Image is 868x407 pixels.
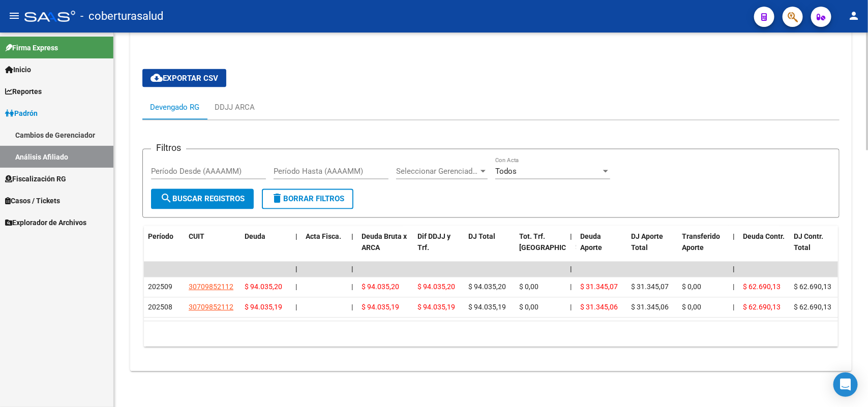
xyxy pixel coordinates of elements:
[515,226,566,271] datatable-header-cell: Tot. Trf. Bruto
[160,193,172,205] mat-icon: search
[245,283,282,291] span: $ 94.035,20
[519,233,588,253] span: Tot. Trf. [GEOGRAPHIC_DATA]
[130,45,852,371] div: Aportes y Contribuciones del Afiliado: 27276145377
[271,193,283,205] mat-icon: delete
[631,283,669,291] span: $ 31.345,07
[245,233,265,241] span: Deuda
[580,233,602,253] span: Deuda Aporte
[351,265,353,273] span: |
[362,233,407,253] span: Deuda Bruta x ARCA
[733,233,735,241] span: |
[151,141,186,155] h3: Filtros
[347,226,357,271] datatable-header-cell: |
[302,226,347,271] datatable-header-cell: Acta Fisca.
[794,283,831,291] span: $ 62.690,13
[570,303,572,311] span: |
[215,102,255,113] div: DDJJ ARCA
[468,233,495,241] span: DJ Total
[417,283,455,291] span: $ 94.035,20
[794,233,823,253] span: DJ Contr. Total
[5,42,58,53] span: Firma Express
[306,233,341,241] span: Acta Fisca.
[142,69,226,87] button: Exportar CSV
[295,303,297,311] span: |
[160,195,245,204] span: Buscar Registros
[245,303,282,311] span: $ 94.035,19
[678,226,729,271] datatable-header-cell: Transferido Aporte
[580,283,618,291] span: $ 31.345,07
[362,283,399,291] span: $ 94.035,20
[5,173,66,184] span: Fiscalización RG
[468,283,506,291] span: $ 94.035,20
[570,233,572,241] span: |
[631,233,663,253] span: DJ Aporte Total
[519,283,538,291] span: $ 0,00
[291,226,302,271] datatable-header-cell: |
[682,283,701,291] span: $ 0,00
[148,283,172,291] span: 202509
[185,226,241,271] datatable-header-cell: CUIT
[743,303,781,311] span: $ 62.690,13
[5,108,38,119] span: Padrón
[417,233,451,253] span: Dif DDJJ y Trf.
[576,226,627,271] datatable-header-cell: Deuda Aporte
[794,303,831,311] span: $ 62.690,13
[464,226,515,271] datatable-header-cell: DJ Total
[417,303,455,311] span: $ 94.035,19
[5,217,86,228] span: Explorador de Archivos
[271,195,344,204] span: Borrar Filtros
[631,303,669,311] span: $ 31.345,06
[519,303,538,311] span: $ 0,00
[5,64,31,75] span: Inicio
[627,226,678,271] datatable-header-cell: DJ Aporte Total
[5,195,60,206] span: Casos / Tickets
[396,167,478,176] span: Seleccionar Gerenciador
[362,303,399,311] span: $ 94.035,19
[790,226,841,271] datatable-header-cell: DJ Contr. Total
[189,233,204,241] span: CUIT
[158,23,348,33] span: Aportes y Contribuciones del Afiliado: 27276145377
[151,189,254,209] button: Buscar Registros
[144,226,185,271] datatable-header-cell: Período
[148,233,173,241] span: Período
[495,167,517,176] span: Todos
[151,72,163,84] mat-icon: cloud_download
[189,283,233,291] span: 30709852112
[262,189,353,209] button: Borrar Filtros
[295,283,297,291] span: |
[80,5,163,27] span: - coberturasalud
[682,233,720,253] span: Transferido Aporte
[5,86,42,97] span: Reportes
[295,233,297,241] span: |
[241,226,291,271] datatable-header-cell: Deuda
[566,226,576,271] datatable-header-cell: |
[8,10,20,22] mat-icon: menu
[295,265,297,273] span: |
[733,283,734,291] span: |
[743,233,785,241] span: Deuda Contr.
[848,10,860,22] mat-icon: person
[189,303,233,311] span: 30709852112
[148,303,172,311] span: 202508
[351,233,353,241] span: |
[150,102,199,113] div: Devengado RG
[833,372,858,397] div: Open Intercom Messenger
[733,265,735,273] span: |
[351,303,353,311] span: |
[743,283,781,291] span: $ 62.690,13
[570,265,572,273] span: |
[682,303,701,311] span: $ 0,00
[413,226,464,271] datatable-header-cell: Dif DDJJ y Trf.
[357,226,413,271] datatable-header-cell: Deuda Bruta x ARCA
[570,283,572,291] span: |
[733,303,734,311] span: |
[468,303,506,311] span: $ 94.035,19
[729,226,739,271] datatable-header-cell: |
[739,226,790,271] datatable-header-cell: Deuda Contr.
[580,303,618,311] span: $ 31.345,06
[351,283,353,291] span: |
[151,74,218,83] span: Exportar CSV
